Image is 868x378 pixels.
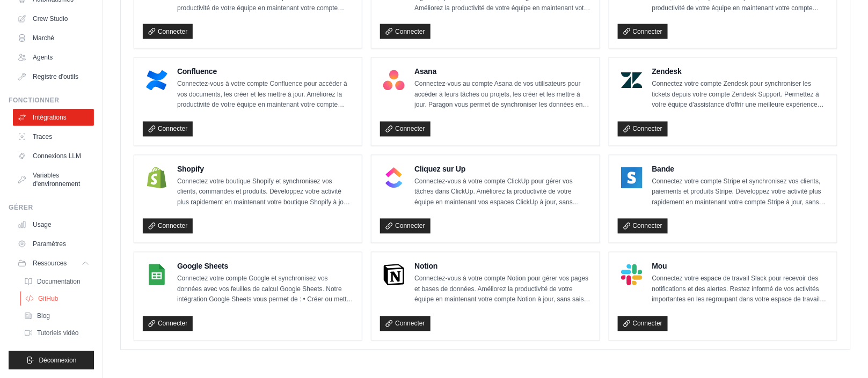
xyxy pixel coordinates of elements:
a: Connexions LLM [13,147,94,165]
font: Connecter [158,125,187,133]
a: Registre d'outils [13,68,94,85]
a: Usage [13,216,94,233]
font: Agents [33,54,53,61]
font: Connecter [633,320,662,328]
a: Crew Studio [13,10,94,27]
font: Déconnexion [39,357,76,364]
font: Zendesk [652,68,682,76]
font: Connectez votre espace de travail Slack pour recevoir des notifications et des alertes. Restez in... [652,275,827,356]
font: Shopify [177,165,204,174]
font: Blog [37,312,50,320]
font: Variables d'environnement [33,172,80,188]
img: Logo Notion [383,264,405,286]
font: Connecter [395,28,425,35]
font: Gérer [9,204,33,211]
font: Tutoriels vidéo [37,329,79,337]
img: Logo Confluence [146,70,167,91]
font: Connecter [158,320,187,328]
font: Asana [414,68,436,76]
font: Connecter [158,223,187,230]
font: Paramètres [33,240,66,248]
font: Connecter [633,125,662,133]
button: Déconnexion [9,351,94,369]
font: Ressources [33,260,67,267]
font: Crew Studio [33,15,68,23]
font: Google Sheets [177,262,228,271]
font: Connectez votre compte Google et synchronisez vos données avec vos feuilles de calcul Google Shee... [177,275,353,345]
font: Connectez-vous au compte Asana de vos utilisateurs pour accéder à leurs tâches ou projets, les cr... [414,80,590,172]
a: Marché [13,29,94,47]
font: Connectez votre compte Stripe et synchronisez vos clients, paiements et produits Stripe. Développ... [652,178,826,259]
img: Logo Zendesk [621,70,643,91]
a: Agents [13,49,94,66]
a: Blog [19,308,94,323]
font: Connexions LLM [33,152,81,160]
font: Mou [652,262,667,271]
font: Notion [414,262,437,271]
font: Connecter [633,28,662,35]
font: Connectez-vous à votre compte Confluence pour accéder à vos documents, les créer et les mettre à ... [177,80,347,151]
img: Logo Shopify [146,167,167,189]
img: Logo Asana [383,70,405,91]
font: Traces [33,133,52,140]
font: Usage [33,221,52,228]
font: Bande [652,165,675,174]
font: Documentation [37,278,81,285]
font: Connecter [158,28,187,35]
img: Logo à rayures [621,167,643,189]
font: Connecter [395,223,425,230]
font: Connectez-vous à votre compte Notion pour gérer vos pages et bases de données. Améliorez la produ... [414,275,590,345]
font: Confluence [177,68,217,76]
a: Variables d'environnement [13,167,94,192]
font: Fonctionner [9,97,60,104]
button: Ressources [13,255,94,272]
font: Marché [33,34,54,42]
font: Intégrations [33,114,67,121]
font: Connecter [395,320,425,328]
img: Logo ClickUp [383,167,405,189]
img: Logo Slack [621,264,643,286]
font: Registre d'outils [33,73,78,80]
a: Tutoriels vidéo [19,325,94,340]
font: Cliquez sur Up [414,165,465,174]
font: Connecter [395,125,425,133]
font: Connectez votre boutique Shopify et synchronisez vos clients, commandes et produits. Développez v... [177,178,351,269]
font: GitHub [38,295,58,302]
img: Logo Google Sheets [146,264,167,286]
a: Paramètres [13,235,94,253]
a: GitHub [20,291,95,306]
a: Intégrations [13,109,94,126]
a: Traces [13,128,94,145]
font: Connecter [633,223,662,230]
font: Connectez votre compte Zendesk pour synchroniser les tickets depuis votre compte Zendesk Support.... [652,80,828,172]
font: Connectez-vous à votre compte ClickUp pour gérer vos tâches dans ClickUp. Améliorez la productivi... [414,178,588,269]
a: Documentation [19,274,94,289]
